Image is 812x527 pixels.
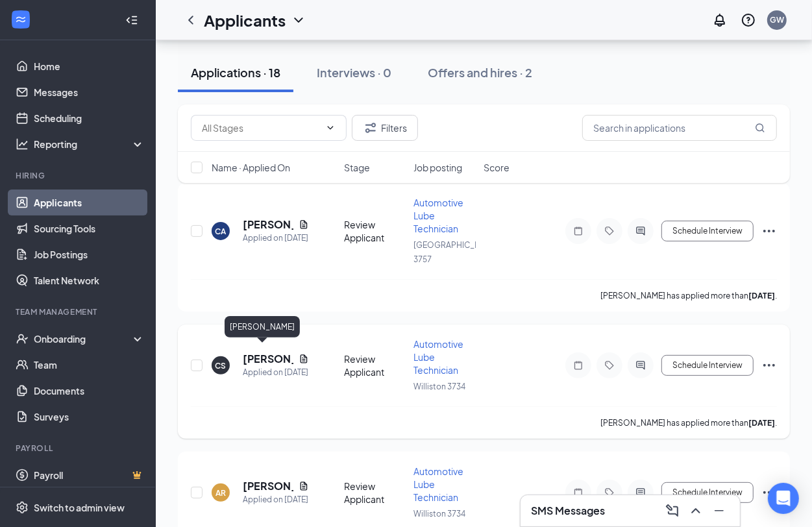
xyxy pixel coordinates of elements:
svg: Note [571,487,586,498]
div: Review Applicant [344,352,406,378]
div: AR [215,487,226,498]
svg: Ellipses [761,223,777,239]
span: Automotive Lube Technician [413,338,463,376]
div: Hiring [16,170,142,181]
div: Reporting [34,138,145,151]
svg: Filter [363,120,378,136]
span: Score [484,161,510,174]
h5: [PERSON_NAME] [243,479,293,493]
p: [PERSON_NAME] has applied more than . [600,290,777,301]
svg: Tag [602,360,617,371]
svg: ComposeMessage [665,503,680,519]
svg: ActiveChat [633,487,648,498]
a: Home [34,53,145,79]
button: Schedule Interview [661,482,754,503]
div: Offers and hires · 2 [428,64,532,80]
a: Applicants [34,190,145,215]
a: Sourcing Tools [34,215,145,241]
b: [DATE] [748,418,775,428]
svg: Minimize [711,503,727,519]
div: Review Applicant [344,218,406,244]
b: [DATE] [748,291,775,300]
div: Applied on [DATE] [243,366,309,379]
h1: Applicants [204,9,286,31]
button: ComposeMessage [662,500,683,521]
a: PayrollCrown [34,462,145,488]
div: Payroll [16,443,142,454]
a: Job Postings [34,241,145,267]
div: Open Intercom Messenger [768,483,799,514]
span: Automotive Lube Technician [413,197,463,234]
button: Filter Filters [352,115,418,141]
p: [PERSON_NAME] has applied more than . [600,417,777,428]
svg: Note [571,360,586,371]
div: GW [770,14,784,25]
svg: ChevronUp [688,503,704,519]
svg: Document [299,219,309,230]
svg: Tag [602,487,617,498]
svg: ChevronDown [291,12,306,28]
span: Williston 3734 [413,509,465,519]
div: CS [215,360,227,371]
svg: UserCheck [16,332,29,345]
button: Minimize [709,500,730,521]
svg: Note [571,226,586,236]
svg: QuestionInfo [741,12,756,28]
svg: ChevronLeft [183,12,199,28]
svg: Document [299,481,309,491]
svg: Ellipses [761,485,777,500]
button: Schedule Interview [661,221,754,241]
h5: [PERSON_NAME] [243,352,293,366]
span: Name · Applied On [212,161,290,174]
div: [PERSON_NAME] [225,316,300,337]
a: Messages [34,79,145,105]
h5: [PERSON_NAME] [243,217,293,232]
svg: Notifications [712,12,728,28]
svg: Settings [16,501,29,514]
div: Applied on [DATE] [243,232,309,245]
div: Switch to admin view [34,501,125,514]
button: ChevronUp [685,500,706,521]
div: Onboarding [34,332,134,345]
svg: ActiveChat [633,226,648,236]
svg: ActiveChat [633,360,648,371]
div: CA [215,226,227,237]
input: All Stages [202,121,320,135]
svg: Analysis [16,138,29,151]
span: Automotive Lube Technician [413,465,463,503]
a: Talent Network [34,267,145,293]
input: Search in applications [582,115,777,141]
span: Stage [344,161,370,174]
div: Applied on [DATE] [243,493,309,506]
a: Scheduling [34,105,145,131]
span: Job posting [413,161,462,174]
svg: WorkstreamLogo [14,13,27,26]
svg: Ellipses [761,358,777,373]
div: Team Management [16,306,142,317]
svg: Tag [602,226,617,236]
div: Review Applicant [344,480,406,506]
svg: ChevronDown [325,123,336,133]
h3: SMS Messages [531,504,605,518]
a: Team [34,352,145,378]
a: Surveys [34,404,145,430]
button: Schedule Interview [661,355,754,376]
div: Interviews · 0 [317,64,391,80]
a: Documents [34,378,145,404]
span: [GEOGRAPHIC_DATA] 3757 [413,240,496,264]
div: Applications · 18 [191,64,280,80]
span: Williston 3734 [413,382,465,391]
svg: Collapse [125,14,138,27]
svg: MagnifyingGlass [755,123,765,133]
svg: Document [299,354,309,364]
